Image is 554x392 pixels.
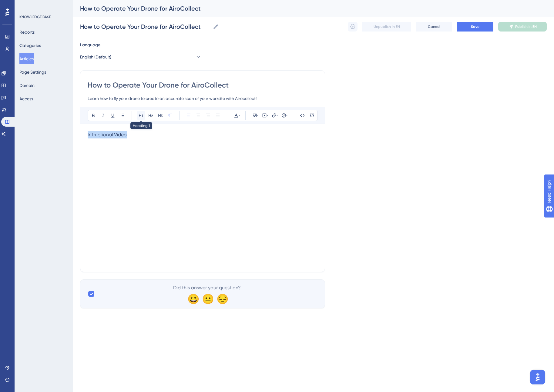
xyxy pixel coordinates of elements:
div: 😐 [202,294,212,304]
div: How to Operate Your Drone for AiroCollect [80,4,532,13]
button: Articles [19,53,34,64]
button: Categories [19,40,41,51]
input: Article Title [88,80,317,90]
span: Need Help? [14,2,38,9]
div: KNOWLEDGE BASE [19,15,51,19]
button: Unpublish in EN [362,22,411,32]
span: Publish in EN [515,24,537,29]
iframe: UserGuiding AI Assistant Launcher [529,368,547,386]
span: Intructional Video [88,132,127,138]
input: Article Description [88,95,317,102]
span: English (Default) [80,53,111,61]
button: Page Settings [19,67,46,78]
div: 😔 [217,294,226,304]
span: Unpublish in EN [374,24,400,29]
iframe: YouTube video player [88,146,257,241]
button: Reports [19,27,35,38]
div: 😀 [187,294,197,304]
span: Cancel [428,24,440,29]
button: Domain [19,80,35,91]
span: Save [471,24,479,29]
input: Article Name [80,22,210,31]
button: Publish in EN [498,22,547,32]
button: Save [457,22,493,32]
span: Language [80,41,100,48]
span: Did this answer your question? [173,284,241,291]
button: Cancel [416,22,452,32]
button: Access [19,93,33,104]
button: English (Default) [80,51,201,63]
